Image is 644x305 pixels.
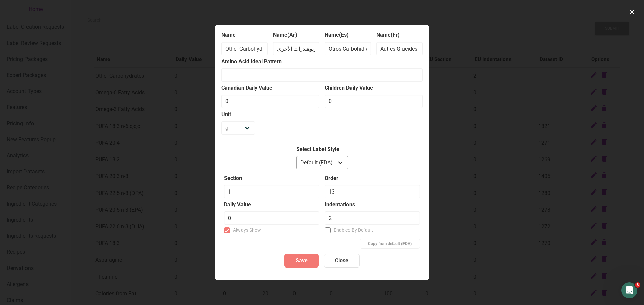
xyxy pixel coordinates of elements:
[296,257,308,265] span: Save
[325,31,371,39] label: Name(Es)
[376,31,423,39] label: Name(Fr)
[621,282,637,298] iframe: Intercom live chat
[221,31,268,39] label: Name
[368,241,412,247] span: Copy from default (FDA)
[325,175,420,182] label: Order
[324,254,360,268] button: Close
[296,146,348,153] label: Select Label Style
[221,111,423,119] label: Unit
[331,227,373,233] span: Enabled By Default
[335,257,348,265] span: Close
[325,201,420,209] label: Indentations
[635,282,640,288] span: 3
[360,239,420,249] button: Copy from default (FDA)
[221,84,319,92] label: Canadian Daily Value
[273,31,319,39] label: Name(Ar)
[221,58,423,66] label: Amino Acid Ideal Pattern
[325,84,423,92] label: Children Daily Value
[284,254,319,268] button: Save
[230,227,261,233] span: Always Show
[224,175,319,182] label: Section
[224,201,319,209] label: Daily Value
